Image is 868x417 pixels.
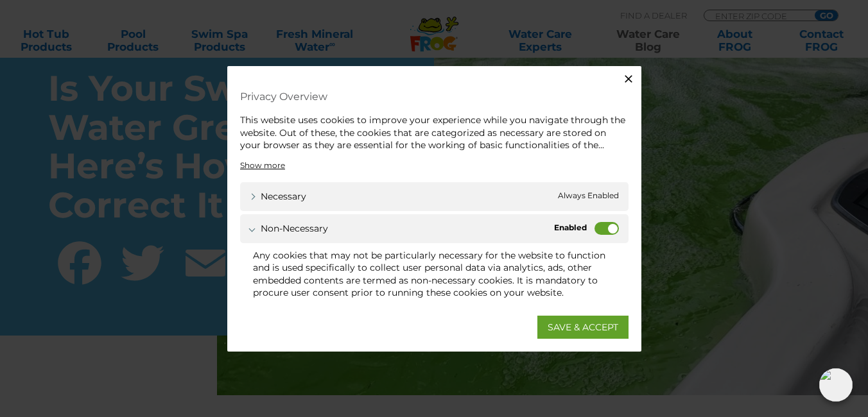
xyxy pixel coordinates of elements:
a: Necessary [250,189,306,203]
div: This website uses cookies to improve your experience while you navigate through the website. Out ... [240,114,629,151]
a: SAVE & ACCEPT [537,316,629,339]
div: Any cookies that may not be particularly necessary for the website to function and is used specif... [253,249,616,299]
a: Show more [240,159,285,171]
span: Always Enabled [558,189,619,203]
h4: Privacy Overview [240,85,629,107]
a: Non-necessary [250,221,328,235]
img: openIcon [819,368,853,402]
